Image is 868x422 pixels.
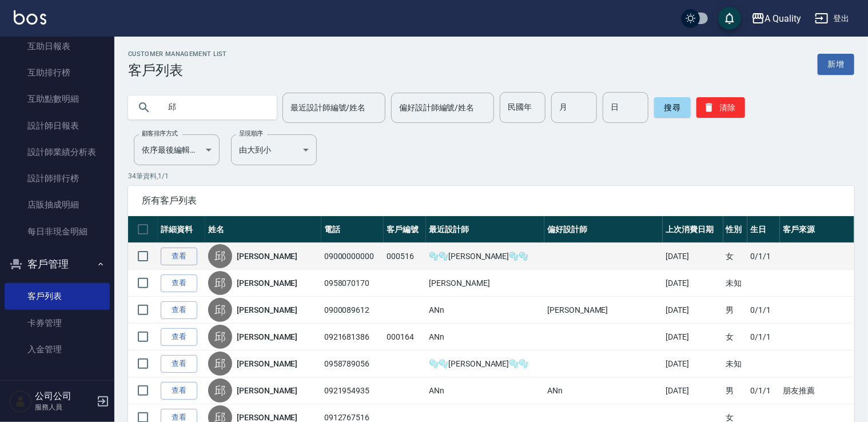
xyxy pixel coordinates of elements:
[810,8,854,29] button: 登出
[663,216,723,243] th: 上次消費日期
[426,216,544,243] th: 最近設計師
[134,134,220,165] div: 依序最後編輯時間
[5,283,110,309] a: 客戶列表
[161,274,197,292] a: 查看
[723,270,748,297] td: 未知
[765,11,802,26] div: A Quality
[426,243,544,270] td: 🫧🫧[PERSON_NAME]🫧🫧
[654,97,691,118] button: 搜尋
[161,248,197,265] a: 查看
[321,216,384,243] th: 電話
[780,216,854,243] th: 客戶來源
[426,324,544,351] td: ANn
[35,402,93,412] p: 服務人員
[321,377,384,404] td: 0921954935
[208,352,232,376] div: 邱
[239,129,263,138] label: 呈現順序
[142,195,841,206] span: 所有客戶列表
[747,216,780,243] th: 生日
[780,377,854,404] td: 朋友推薦
[128,62,227,78] h3: 客戶列表
[5,165,110,192] a: 設計師排行榜
[663,270,723,297] td: [DATE]
[5,113,110,139] a: 設計師日報表
[663,243,723,270] td: [DATE]
[663,324,723,351] td: [DATE]
[237,385,297,396] a: [PERSON_NAME]
[237,277,297,289] a: [PERSON_NAME]
[384,216,426,243] th: 客戶編號
[718,7,741,30] button: save
[384,243,426,270] td: 000516
[723,351,748,377] td: 未知
[747,297,780,324] td: 0/1/1
[544,297,663,324] td: [PERSON_NAME]
[321,351,384,377] td: 0958789056
[161,382,197,400] a: 查看
[747,324,780,351] td: 0/1/1
[128,50,227,58] h2: Customer Management List
[426,270,544,297] td: [PERSON_NAME]
[161,328,197,346] a: 查看
[237,250,297,262] a: [PERSON_NAME]
[5,139,110,165] a: 設計師業績分析表
[9,390,32,413] img: Person
[5,33,110,59] a: 互助日報表
[426,351,544,377] td: 🫧🫧[PERSON_NAME]🫧🫧
[426,297,544,324] td: ANn
[35,391,93,402] h5: 公司公司
[208,271,232,295] div: 邱
[663,351,723,377] td: [DATE]
[723,377,748,404] td: 男
[544,216,663,243] th: 偏好設計師
[237,358,297,369] a: [PERSON_NAME]
[231,134,317,165] div: 由大到小
[384,324,426,351] td: 000164
[663,377,723,404] td: [DATE]
[321,297,384,324] td: 0900089612
[5,336,110,363] a: 入金管理
[237,304,297,316] a: [PERSON_NAME]
[5,218,110,245] a: 每日非現金明細
[321,270,384,297] td: 0958070170
[158,216,205,243] th: 詳細資料
[321,324,384,351] td: 0921681386
[426,377,544,404] td: ANn
[723,297,748,324] td: 男
[5,249,110,279] button: 客戶管理
[747,377,780,404] td: 0/1/1
[208,298,232,322] div: 邱
[818,54,854,75] a: 新增
[208,379,232,403] div: 邱
[696,97,745,118] button: 清除
[723,243,748,270] td: 女
[747,243,780,270] td: 0/1/1
[5,310,110,336] a: 卡券管理
[14,10,46,25] img: Logo
[544,377,663,404] td: ANn
[5,59,110,86] a: 互助排行榜
[5,86,110,112] a: 互助點數明細
[161,301,197,319] a: 查看
[161,355,197,373] a: 查看
[237,331,297,343] a: [PERSON_NAME]
[747,7,806,30] button: A Quality
[208,244,232,268] div: 邱
[142,129,178,138] label: 顧客排序方式
[128,171,854,181] p: 34 筆資料, 1 / 1
[723,324,748,351] td: 女
[160,92,268,123] input: 搜尋關鍵字
[5,192,110,218] a: 店販抽成明細
[208,325,232,349] div: 邱
[205,216,321,243] th: 姓名
[663,297,723,324] td: [DATE]
[321,243,384,270] td: 09000000000
[723,216,748,243] th: 性別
